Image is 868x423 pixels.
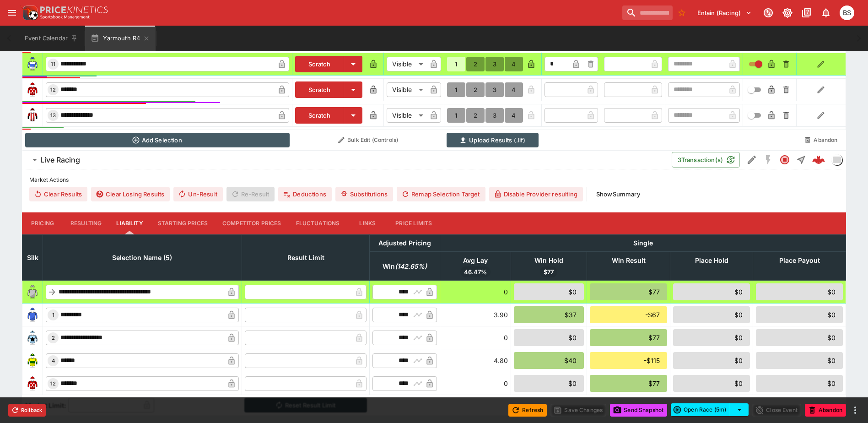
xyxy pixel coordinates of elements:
[109,212,150,234] button: Liability
[779,154,790,165] svg: Closed
[295,56,344,72] button: Scratch
[372,261,437,272] span: Win(142.65%)
[29,173,839,187] label: Market Actions
[370,234,440,251] th: Adjusted Pricing
[4,5,20,21] button: open drawer
[443,333,507,342] div: 0
[50,312,56,318] span: 1
[524,255,573,266] span: Win Hold
[443,356,507,365] div: 4.80
[799,133,843,147] button: Abandon
[812,153,825,166] img: logo-cerberus--red.svg
[818,5,834,21] button: Notifications
[49,112,58,119] span: 13
[447,82,465,97] button: 1
[805,405,846,414] span: Mark an event as closed and abandoned.
[756,306,843,323] div: $0
[590,283,667,300] div: $77
[485,108,504,123] button: 3
[769,255,830,266] span: Place Payout
[485,57,504,71] button: 3
[447,57,465,71] button: 1
[395,261,427,272] em: ( 142.65 %)
[673,283,750,300] div: $0
[25,108,40,123] img: runner 13
[760,152,776,168] button: SGM Disabled
[173,187,222,201] button: Un-Result
[447,108,465,123] button: 1
[671,403,749,416] div: split button
[685,255,739,266] span: Place Hold
[760,5,776,21] button: Connected to PK
[798,5,815,21] button: Documentation
[25,376,40,391] img: runner 12
[837,3,857,23] button: Brendan Scoble
[756,283,843,300] div: $0
[505,82,523,97] button: 4
[443,379,507,388] div: 0
[485,82,504,97] button: 3
[49,61,57,67] span: 11
[673,329,750,346] div: $0
[295,107,344,124] button: Scratch
[514,329,584,346] div: $0
[151,212,215,234] button: Starting Prices
[832,155,842,165] img: liveracing
[779,5,796,21] button: Toggle light/dark mode
[387,108,426,123] div: Visible
[242,234,369,280] th: Result Limit
[756,352,843,369] div: $0
[447,133,539,147] button: Upload Results (.lif)
[671,403,730,416] button: Open Race (5m)
[540,268,557,277] span: $77
[514,375,584,392] div: $0
[602,255,656,266] span: Win Result
[25,308,40,322] img: runner 1
[20,4,38,22] img: PriceKinetics Logo
[226,187,275,201] span: Re-Result
[29,187,87,201] button: Clear Results
[590,329,667,346] div: $77
[335,187,393,201] button: Substitutions
[674,5,689,20] button: No Bookmarks
[347,212,388,234] button: Links
[805,404,846,417] button: Abandon
[591,187,646,201] button: ShowSummary
[25,331,40,345] img: runner 2
[673,375,750,392] div: $0
[278,187,332,201] button: Deductions
[756,329,843,346] div: $0
[387,57,426,71] div: Visible
[85,26,156,51] button: Yarmouth R4
[440,234,846,251] th: Single
[622,5,673,20] input: search
[744,152,760,168] button: Edit Detail
[590,352,667,369] div: -$115
[831,154,842,165] div: liveracing
[840,5,854,20] div: Brendan Scoble
[25,353,40,368] img: runner 4
[397,187,485,201] button: Remap Selection Target
[673,352,750,369] div: $0
[692,5,757,20] button: Select Tenant
[812,153,825,166] div: 50fad0d4-44a8-4671-852f-8d40d83f3d0a
[466,108,485,123] button: 2
[388,212,439,234] button: Price Limits
[508,404,547,417] button: Refresh
[443,287,507,297] div: 0
[25,285,40,299] img: blank-silk.png
[505,57,523,71] button: 4
[295,81,344,98] button: Scratch
[50,358,57,364] span: 4
[776,152,793,168] button: Closed
[25,57,40,71] img: runner 11
[514,283,584,300] div: $0
[505,108,523,123] button: 4
[289,212,347,234] button: Fluctuations
[756,375,843,392] div: $0
[514,306,584,323] div: $37
[443,310,507,320] div: 3.90
[590,306,667,323] div: -$67
[8,404,46,417] button: Rollback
